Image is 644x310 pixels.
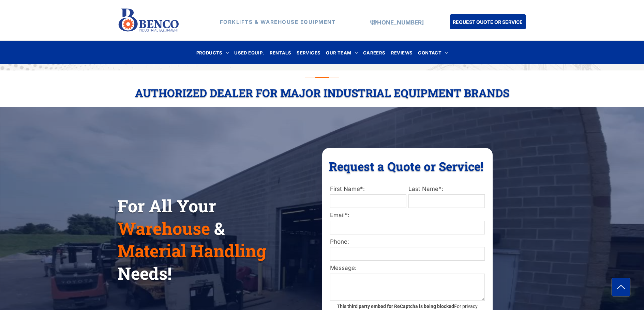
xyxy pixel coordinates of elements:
span: Needs! [118,262,171,284]
a: USED EQUIP. [231,48,267,57]
span: Request a Quote or Service! [329,158,483,174]
label: First Name*: [330,185,406,194]
label: Phone: [330,238,485,246]
span: & [214,217,225,240]
span: Material Handling [118,240,266,262]
a: CAREERS [360,48,388,57]
a: REVIEWS [388,48,416,57]
a: CONTACT [415,48,450,57]
span: REQUEST QUOTE OR SERVICE [453,16,523,28]
label: Last Name*: [408,185,485,194]
strong: This third party embed for ReCaptcha is being blocked [337,304,454,309]
span: For All Your [118,195,216,217]
label: Message: [330,264,485,273]
a: REQUEST QUOTE OR SERVICE [450,14,526,29]
label: Email*: [330,211,485,220]
a: SERVICES [294,48,323,57]
span: Warehouse [118,217,210,240]
a: OUR TEAM [323,48,360,57]
strong: FORKLIFTS & WAREHOUSE EQUIPMENT [220,19,336,25]
span: Authorized Dealer For Major Industrial Equipment Brands [135,85,509,100]
a: RENTALS [267,48,294,57]
a: PRODUCTS [194,48,232,57]
a: [PHONE_NUMBER] [371,19,424,26]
